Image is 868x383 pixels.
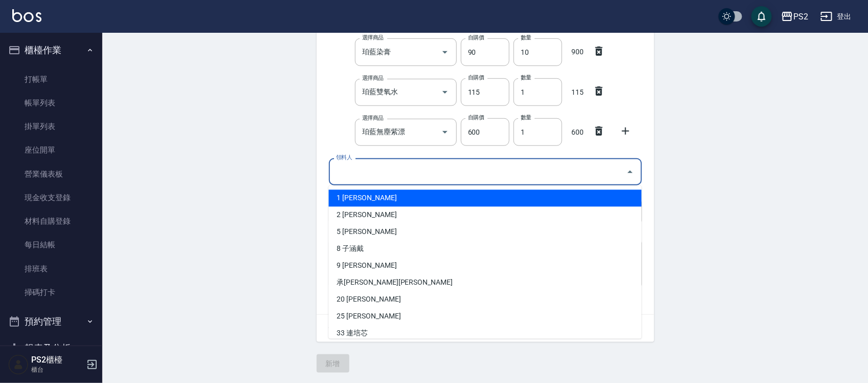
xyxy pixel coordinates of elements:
a: 掛單列表 [4,115,98,138]
li: 5 [PERSON_NAME] [329,224,642,241]
h5: PS2櫃檯 [31,355,83,365]
li: 1 [PERSON_NAME] [329,190,642,207]
label: 選擇商品 [362,114,384,122]
p: 900 [566,47,589,57]
label: 自購價 [468,114,484,121]
label: 自購價 [468,74,484,81]
img: Logo [12,9,41,22]
button: Open [437,84,453,100]
li: 25 [PERSON_NAME] [329,308,642,325]
li: 33 連培芯 [329,325,642,342]
label: 選擇商品 [362,34,384,41]
li: 20 [PERSON_NAME] [329,291,642,308]
label: 選擇商品 [362,74,384,82]
div: PS2 [793,10,808,23]
a: 每日結帳 [4,233,98,257]
button: Open [437,44,453,60]
a: 座位開單 [4,138,98,162]
label: 數量 [521,34,531,41]
button: Open [437,124,453,140]
a: 現金收支登錄 [4,186,98,209]
label: 數量 [521,114,531,121]
button: 預約管理 [4,308,98,335]
a: 帳單列表 [4,91,98,115]
button: 櫃檯作業 [4,37,98,63]
div: 合計： 4885 [317,315,654,342]
a: 打帳單 [4,68,98,91]
li: 9 [PERSON_NAME] [329,258,642,274]
a: 材料自購登錄 [4,209,98,233]
li: 2 [PERSON_NAME] [329,207,642,224]
label: 數量 [521,74,531,81]
a: 掃碼打卡 [4,281,98,304]
a: 營業儀表板 [4,162,98,186]
li: 8 子涵戴 [329,241,642,258]
p: 115 [566,87,589,98]
button: Close [622,164,638,180]
label: 自購價 [468,34,484,41]
button: 報表及分析 [4,335,98,361]
label: 領料人 [336,154,352,161]
p: 600 [566,127,589,138]
a: 排班表 [4,257,98,281]
img: Person [8,354,29,375]
button: PS2 [777,6,812,27]
button: 登出 [816,7,856,26]
p: 櫃台 [31,365,83,374]
li: 承[PERSON_NAME][PERSON_NAME] [329,274,642,291]
button: save [751,6,772,27]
